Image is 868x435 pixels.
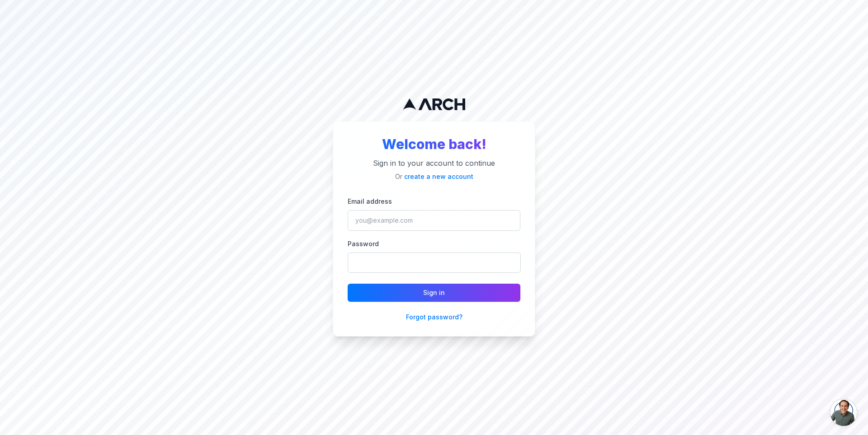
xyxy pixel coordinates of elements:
a: Open chat [830,399,857,426]
a: create a new account [404,173,473,180]
p: Or [348,172,520,181]
h2: Welcome back! [348,136,520,152]
button: Forgot password? [406,313,462,322]
p: Sign in to your account to continue [348,158,520,168]
label: Email address [348,197,392,205]
label: Password [348,240,379,248]
button: Sign in [348,284,520,302]
input: you@example.com [348,210,520,231]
